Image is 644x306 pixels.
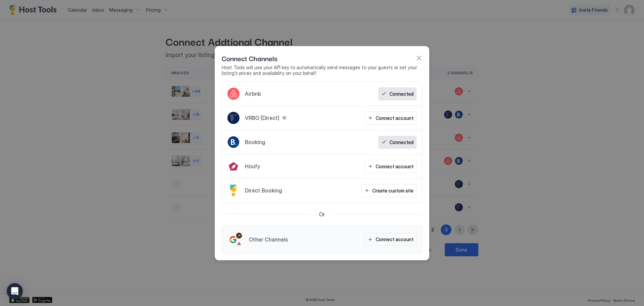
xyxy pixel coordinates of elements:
[376,115,414,122] div: Connect account
[7,283,23,299] div: Open Intercom Messenger
[378,87,417,100] button: Connected
[376,163,414,170] div: Connect account
[319,211,325,218] span: Or
[389,139,414,146] div: Connected
[378,136,417,149] button: Connected
[222,53,277,63] span: Connect Channels
[361,184,417,197] button: Create custom site
[372,187,414,194] div: Create custom site
[245,139,265,145] span: Booking
[389,90,414,97] div: Connected
[376,236,414,243] div: Connect account
[245,187,282,194] span: Direct Booking
[249,236,288,243] span: Other Channels
[365,233,417,246] button: Connect account
[365,160,417,173] button: Connect account
[222,64,422,76] span: Host Tools will use your API key to automatically send messages to your guests or set your listin...
[245,90,261,97] span: Airbnb
[245,163,260,170] span: Houfy
[365,112,417,125] button: Connect account
[245,115,279,121] span: VRBO (Direct)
